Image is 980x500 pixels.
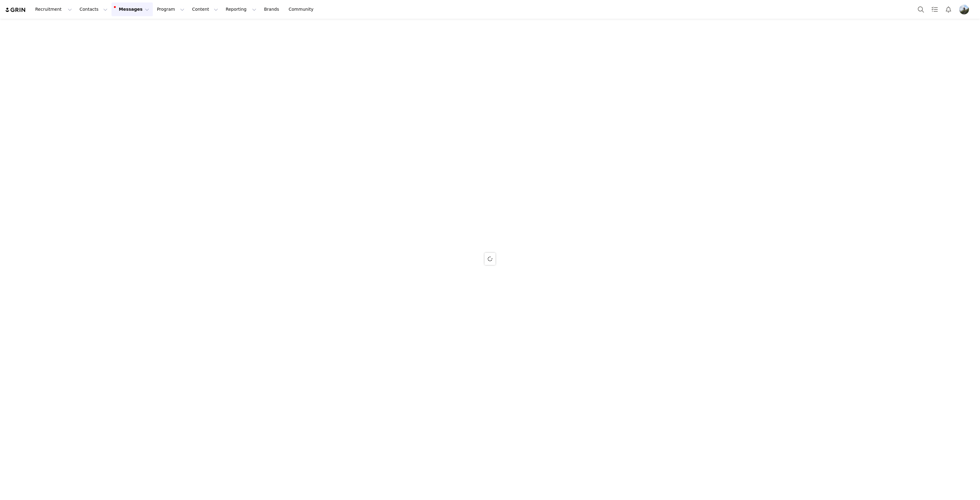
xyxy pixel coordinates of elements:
button: Contacts [76,2,111,16]
button: Search [914,2,928,16]
button: Content [188,2,222,16]
a: Community [285,2,320,16]
img: grin logo [5,7,26,13]
button: Profile [956,5,975,14]
a: Brands [260,2,285,16]
img: df2c7059-f68c-42b5-b42f-407b1a7bab96.jpg [959,5,969,14]
button: Notifications [942,2,955,16]
a: Tasks [928,2,941,16]
button: Reporting [222,2,260,16]
button: Recruitment [32,2,76,16]
button: Program [153,2,188,16]
button: Messages [111,2,153,16]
